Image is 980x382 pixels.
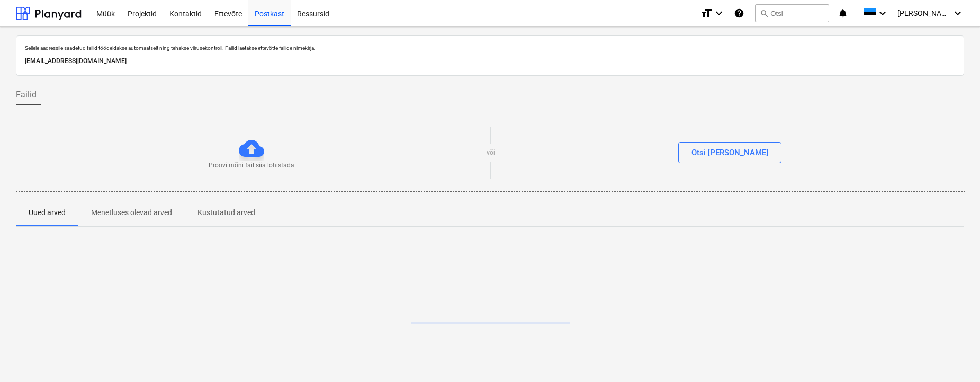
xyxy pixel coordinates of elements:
i: notifications [838,7,848,20]
span: [PERSON_NAME][GEOGRAPHIC_DATA] [897,9,950,17]
p: Kustutatud arved [197,207,255,218]
p: [EMAIL_ADDRESS][DOMAIN_NAME] [25,56,955,67]
p: Sellele aadressile saadetud failid töödeldakse automaatselt ning tehakse viirusekontroll. Failid ... [25,45,955,51]
span: Failid [16,88,37,101]
i: keyboard_arrow_down [951,7,964,20]
p: või [487,148,495,157]
p: Menetluses olevad arved [91,207,172,218]
div: Proovi mõni fail siia lohistadavõiOtsi [PERSON_NAME] [16,114,965,192]
button: Otsi [PERSON_NAME] [678,142,781,163]
p: Uued arved [29,207,66,218]
i: Abikeskus [734,7,744,20]
i: format_size [700,7,713,20]
button: Otsi [755,4,829,22]
p: Proovi mõni fail siia lohistada [209,161,294,170]
div: Otsi [PERSON_NAME] [691,146,768,159]
span: search [760,9,768,17]
i: keyboard_arrow_down [713,7,725,20]
i: keyboard_arrow_down [876,7,889,20]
